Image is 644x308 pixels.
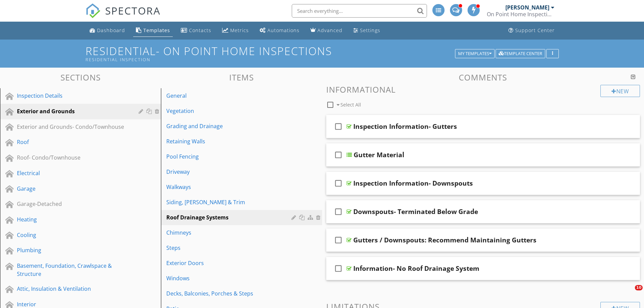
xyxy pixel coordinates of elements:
[499,51,542,56] div: Template Center
[458,51,492,56] div: My Templates
[496,50,545,56] a: Template Center
[17,153,129,162] div: Roof- Condo/Townhouse
[340,101,361,108] span: Select All
[166,259,293,267] div: Exterior Doors
[189,27,211,33] div: Contacts
[257,24,302,37] a: Automations (Advanced)
[166,92,293,100] div: General
[317,27,342,33] div: Advanced
[166,229,293,237] div: Chimneys
[326,73,640,82] h3: Comments
[105,3,161,18] span: SPECTORA
[166,244,293,252] div: Steps
[353,236,536,244] div: Gutters / Downspouts: Recommend Maintaining Gutters
[353,264,479,273] div: Information- No Roof Drainage System
[17,169,129,177] div: Electrical
[17,138,129,146] div: Roof
[178,24,214,37] a: Contacts
[17,246,129,254] div: Plumbing
[333,118,344,135] i: check_box_outline_blank
[333,147,344,163] i: check_box_outline_blank
[621,285,637,301] iframe: Intercom live chat
[166,213,293,221] div: Roof Drainage Systems
[166,152,293,161] div: Pool Fencing
[166,137,293,145] div: Retaining Walls
[17,200,129,208] div: Garage-Detached
[308,24,345,37] a: Advanced
[17,123,129,131] div: Exterior and Grounds- Condo/Townhouse
[166,168,293,176] div: Driveway
[166,107,293,115] div: Vegetation
[354,151,404,159] div: Gutter Material
[600,85,640,97] div: New
[17,92,129,100] div: Inspection Details
[161,73,322,82] h3: Items
[86,45,559,62] h1: Residential- On Point Home Inspections
[17,285,129,293] div: Attic, Insulation & Ventilation
[97,27,125,33] div: Dashboard
[333,232,344,248] i: check_box_outline_blank
[86,57,457,62] div: Residential Inspection
[353,122,457,131] div: Inspection Information- Gutters
[351,24,383,37] a: Settings
[487,11,554,18] div: On Point Home Inspections LLC
[333,204,344,220] i: check_box_outline_blank
[292,4,427,18] input: Search everything...
[635,285,643,290] span: 10
[166,198,293,206] div: Siding, [PERSON_NAME] & Trim
[87,24,128,37] a: Dashboard
[333,260,344,277] i: check_box_outline_blank
[166,122,293,130] div: Grading and Drainage
[496,49,545,58] button: Template Center
[86,3,100,18] img: The Best Home Inspection Software - Spectora
[143,27,170,33] div: Templates
[166,289,293,298] div: Decks, Balconies, Porches & Steps
[17,107,129,115] div: Exterior and Grounds
[86,9,161,23] a: SPECTORA
[219,24,252,37] a: Metrics
[17,262,129,278] div: Basement, Foundation, Crawlspace & Structure
[17,185,129,193] div: Garage
[133,24,173,37] a: Templates
[505,4,549,11] div: [PERSON_NAME]
[353,208,478,216] div: Downspouts- Terminated Below Grade
[166,274,293,282] div: Windows
[17,231,129,239] div: Cooling
[360,27,380,33] div: Settings
[333,175,344,191] i: check_box_outline_blank
[506,24,557,37] a: Support Center
[515,27,555,33] div: Support Center
[326,85,640,94] h3: Informational
[230,27,249,33] div: Metrics
[267,27,300,33] div: Automations
[166,183,293,191] div: Walkways
[353,179,473,187] div: Inspection Information- Downspouts
[17,215,129,223] div: Heating
[455,49,495,58] button: My Templates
